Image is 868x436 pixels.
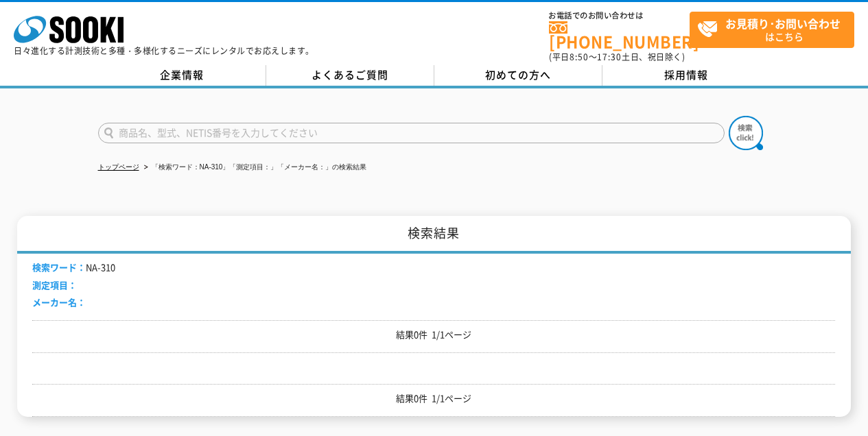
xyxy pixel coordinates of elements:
[690,12,854,48] a: お見積り･お問い合わせはこちら
[266,65,434,86] a: よくあるご質問
[697,12,854,47] span: はこちら
[141,160,367,175] li: 「検索ワード：NA-310」「測定項目：」「メーカー名：」の検索結果
[434,65,602,86] a: 初めての方へ
[549,21,690,49] a: [PHONE_NUMBER]
[98,65,266,86] a: 企業情報
[32,295,86,308] span: メーカー名：
[32,278,77,291] span: 測定項目：
[32,328,835,342] p: 結果0件 1/1ページ
[602,65,771,86] a: 採用情報
[597,51,622,63] span: 17:30
[98,163,139,171] a: トップページ
[729,116,763,150] img: btn_search.png
[32,261,86,274] span: 検索ワード：
[14,47,314,55] p: 日々進化する計測技術と多種・多様化するニーズにレンタルでお応えします。
[32,261,115,275] li: NA-310
[725,15,841,32] strong: お見積り･お問い合わせ
[485,67,551,82] span: 初めての方へ
[98,123,725,143] input: 商品名、型式、NETIS番号を入力してください
[549,12,690,20] span: お電話でのお問い合わせは
[17,216,850,254] h1: 検索結果
[549,51,685,63] span: (平日 ～ 土日、祝日除く)
[570,51,589,63] span: 8:50
[32,391,835,406] p: 結果0件 1/1ページ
